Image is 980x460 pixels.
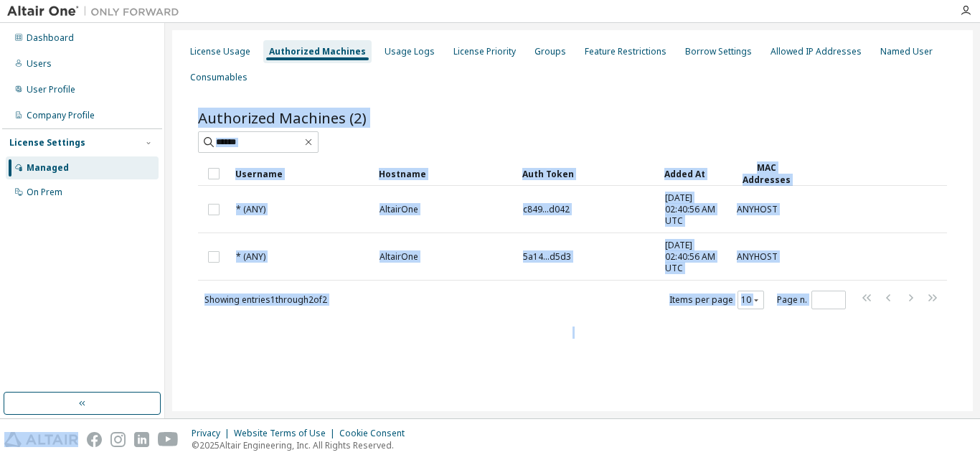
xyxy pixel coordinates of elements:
[585,46,666,57] div: Feature Restrictions
[27,84,75,95] div: User Profile
[7,4,187,19] img: Altair One
[192,439,413,451] p: © 2025 Altair Engineering, Inc. All Rights Reserved.
[27,110,95,121] div: Company Profile
[777,291,846,309] span: Page n.
[158,432,179,447] img: youtube.svg
[523,251,571,263] span: 5a14...d5d3
[741,294,760,306] button: 10
[522,162,653,185] div: Auth Token
[453,46,516,57] div: License Priority
[771,46,862,57] div: Allowed IP Addresses
[190,72,248,83] div: Consumables
[269,46,366,57] div: Authorized Machines
[665,192,724,227] span: [DATE] 02:40:56 AM UTC
[380,251,418,263] span: AltairOne
[27,58,52,70] div: Users
[27,162,69,174] div: Managed
[880,46,933,57] div: Named User
[204,294,327,306] span: Showing entries 1 through 2 of 2
[236,204,265,215] span: * (ANY)
[190,46,250,57] div: License Usage
[192,428,234,439] div: Privacy
[4,432,78,447] img: altair_logo.svg
[235,162,367,185] div: Username
[685,46,752,57] div: Borrow Settings
[664,162,725,185] div: Added At
[134,432,149,447] img: linkedin.svg
[669,291,764,309] span: Items per page
[339,428,413,439] div: Cookie Consent
[737,251,778,263] span: ANYHOST
[665,240,724,274] span: [DATE] 02:40:56 AM UTC
[523,204,570,215] span: c849...d042
[736,161,796,186] div: MAC Addresses
[534,46,566,57] div: Groups
[110,432,126,447] img: instagram.svg
[737,204,778,215] span: ANYHOST
[236,251,265,263] span: * (ANY)
[379,162,511,185] div: Hostname
[198,108,367,128] span: Authorized Machines (2)
[380,204,418,215] span: AltairOne
[234,428,339,439] div: Website Terms of Use
[27,32,74,44] div: Dashboard
[27,187,62,198] div: On Prem
[87,432,102,447] img: facebook.svg
[9,137,85,149] div: License Settings
[385,46,435,57] div: Usage Logs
